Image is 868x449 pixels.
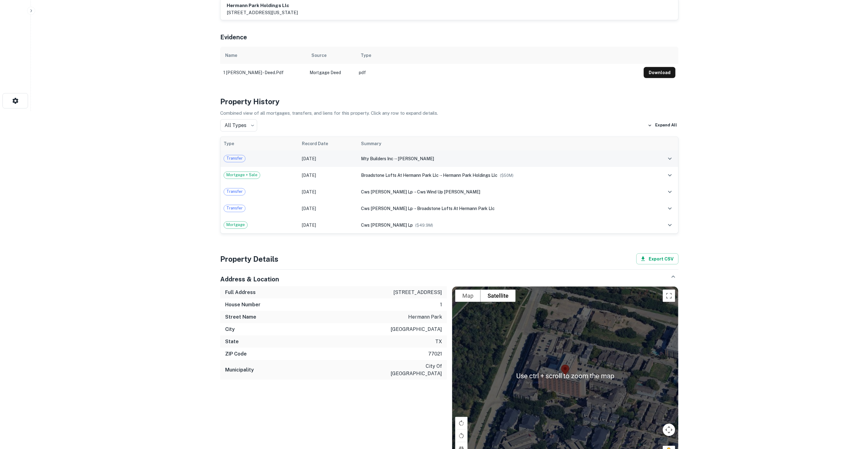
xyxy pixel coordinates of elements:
[299,184,358,200] td: [DATE]
[220,47,679,81] div: scrollable content
[644,67,675,78] button: Download
[665,170,675,181] button: expand row
[299,200,358,217] td: [DATE]
[225,338,239,345] h6: State
[299,137,358,150] th: Record Date
[361,173,439,178] span: broadstone lofts at hermann park llc
[361,189,413,194] span: cws [PERSON_NAME] lp
[361,189,645,195] div: →
[224,222,247,228] span: Mortgage
[220,96,679,107] h4: Property History
[227,2,298,9] h6: hermann park holdings llc
[435,338,442,345] p: tx
[361,205,645,212] div: →
[361,172,645,179] div: →
[220,253,278,264] h4: Property Details
[443,173,497,178] span: hermann park holdings llc
[358,137,648,150] th: Summary
[417,189,480,194] span: cws wind up [PERSON_NAME]
[220,64,306,81] td: 1 [PERSON_NAME] - deed.pdf
[455,430,468,442] button: Rotate map counterclockwise
[224,189,245,195] span: Transfer
[387,363,442,377] p: city of [GEOGRAPHIC_DATA]
[311,52,327,59] div: Source
[663,424,675,436] button: Map camera controls
[356,64,641,81] td: pdf
[665,187,675,197] button: expand row
[225,52,237,59] div: Name
[500,173,513,178] span: ($ 50M )
[356,47,641,64] th: Type
[306,64,356,81] td: Mortgage Deed
[299,167,358,184] td: [DATE]
[224,205,245,211] span: Transfer
[225,350,247,358] h6: ZIP Code
[221,137,299,150] th: Type
[665,220,675,230] button: expand row
[299,150,358,167] td: [DATE]
[299,217,358,233] td: [DATE]
[636,253,679,264] button: Export CSV
[306,47,356,64] th: Source
[415,223,433,228] span: ($ 49.9M )
[225,366,254,374] h6: Municipality
[408,313,442,321] p: hermann park
[428,350,442,358] p: 77021
[220,109,679,117] p: Combined view of all mortgages, transfers, and liens for this property. Click any row to expand d...
[361,156,393,161] span: mty builders inc
[225,313,256,321] h6: Street Name
[646,121,679,130] button: Expand All
[220,47,306,64] th: Name
[455,290,481,302] button: Show street map
[665,203,675,214] button: expand row
[663,290,675,302] button: Toggle fullscreen view
[440,301,442,308] p: 1
[398,156,434,161] span: [PERSON_NAME]
[224,172,260,178] span: Mortgage + Sale
[227,9,298,16] p: [STREET_ADDRESS][US_STATE]
[361,223,413,228] span: cws [PERSON_NAME] lp
[455,417,468,429] button: Rotate map clockwise
[225,301,261,308] h6: House Number
[393,289,442,296] p: [STREET_ADDRESS]
[220,119,257,132] div: All Types
[225,289,256,296] h6: Full Address
[225,326,235,333] h6: City
[361,206,413,211] span: cws [PERSON_NAME] lp
[481,290,516,302] button: Show satellite imagery
[391,326,442,333] p: [GEOGRAPHIC_DATA]
[220,275,279,284] h5: Address & Location
[665,153,675,164] button: expand row
[220,33,247,42] h5: Evidence
[361,52,371,59] div: Type
[417,206,495,211] span: broadstone lofts at hermann park llc
[361,155,645,162] div: →
[224,155,245,161] span: Transfer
